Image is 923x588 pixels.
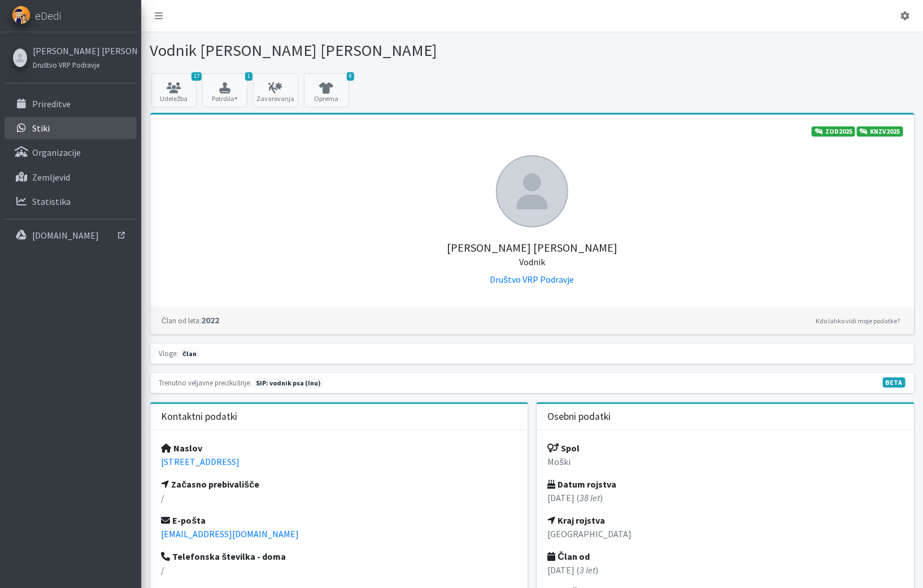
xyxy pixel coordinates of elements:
p: Stiki [32,122,50,134]
strong: Datum rojstva [548,479,617,490]
a: [STREET_ADDRESS] [162,456,240,467]
p: Moški [548,455,903,468]
a: Zemljevid [5,166,137,188]
a: Zavarovanja [253,73,298,107]
span: Naslednja preizkušnja: pomlad 2026 [253,378,324,388]
span: 1 [245,72,252,81]
span: 8 [347,72,354,81]
h5: [PERSON_NAME] [PERSON_NAME] [162,227,903,268]
p: Statistika [32,196,71,207]
span: V fazi razvoja [883,378,905,388]
a: Statistika [5,190,137,213]
strong: Telefonska številka - doma [162,551,286,562]
strong: 2022 [162,314,219,326]
strong: Kraj rojstva [548,515,606,526]
p: [DOMAIN_NAME] [32,230,99,241]
button: 1 Potrdila [202,73,247,107]
p: / [162,491,517,504]
a: Društvo VRP Podravje [490,274,574,285]
a: 17 Udeležba [151,73,197,107]
strong: Član od [548,551,590,562]
small: Trenutno veljavne preizkušnje: [159,378,251,387]
a: Društvo VRP Podravje [33,58,134,71]
p: Prireditve [32,98,71,109]
a: Stiki [5,117,137,139]
strong: Spol [548,442,580,454]
p: [GEOGRAPHIC_DATA] [548,527,903,541]
a: Kdo lahko vidi moje podatke? [813,314,903,328]
a: 8 Oprema [304,73,349,107]
strong: Začasno prebivališče [162,479,260,490]
a: [DOMAIN_NAME] [5,224,137,247]
strong: E-pošta [162,515,206,526]
span: eDedi [35,7,61,24]
small: Vloge: [159,349,178,358]
small: Vodnik [519,256,545,267]
p: Organizacije [32,147,81,158]
a: [PERSON_NAME] [PERSON_NAME] [33,44,134,58]
small: Društvo VRP Podravje [33,60,99,69]
p: / [162,563,517,577]
a: KNZV2025 [857,126,903,137]
p: [DATE] ( ) [548,491,903,504]
h1: Vodnik [PERSON_NAME] [PERSON_NAME] [150,41,528,60]
a: ZOD2025 [812,126,855,137]
p: Zemljevid [32,172,70,183]
a: Organizacije [5,141,137,164]
strong: Naslov [162,442,203,454]
small: Član od leta: [162,316,201,325]
a: [EMAIL_ADDRESS][DOMAIN_NAME] [162,528,299,539]
span: 17 [191,72,202,81]
span: član [180,349,199,359]
p: [DATE] ( ) [548,563,903,577]
a: Prireditve [5,93,137,115]
h3: Kontaktni podatki [162,411,238,423]
img: eDedi [12,6,31,24]
h3: Osebni podatki [548,411,611,423]
em: 3 let [580,564,596,576]
em: 38 let [580,492,600,503]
